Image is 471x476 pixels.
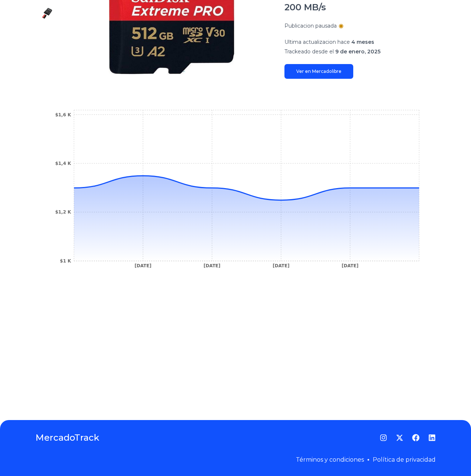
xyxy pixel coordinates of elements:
[396,434,403,441] a: Twitter
[41,7,53,19] img: Tarjeta de memoria Sandisk Extreme Pro Micro Sd Xc 512 GB 200 MB/s
[335,48,380,55] span: 9 de enero, 2025
[35,432,99,444] a: MercadoTrack
[284,48,334,55] span: Trackeado desde el
[55,161,71,166] tspan: $1,4 K
[428,434,436,441] a: LinkedIn
[284,64,353,79] a: Ver en Mercadolibre
[284,22,337,29] p: Publicacion pausada
[412,434,419,441] a: Facebook
[135,263,152,268] tspan: [DATE]
[273,263,290,268] tspan: [DATE]
[342,263,359,268] tspan: [DATE]
[203,263,220,268] tspan: [DATE]
[380,434,387,441] a: Instagram
[60,258,71,264] tspan: $1 K
[55,209,71,215] tspan: $1,2 K
[373,456,436,463] a: Política de privacidad
[284,39,350,45] span: Ultima actualizacion hace
[55,112,71,117] tspan: $1,6 K
[351,39,374,45] span: 4 meses
[296,456,364,463] a: Términos y condiciones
